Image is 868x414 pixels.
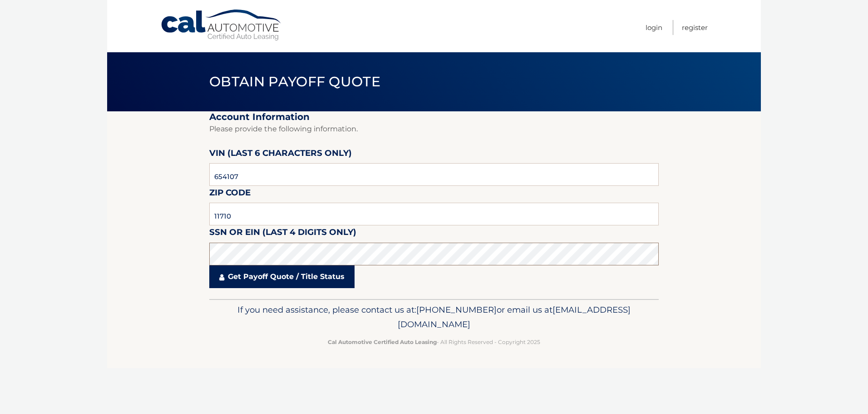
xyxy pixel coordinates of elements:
[215,337,653,347] p: - All Rights Reserved - Copyright 2025
[646,20,662,35] a: Login
[209,225,356,242] label: SSN or EIN (last 4 digits only)
[215,303,653,332] p: If you need assistance, please contact us at: or email us at
[209,73,380,90] span: Obtain Payoff Quote
[209,123,659,135] p: Please provide the following information.
[209,111,659,123] h2: Account Information
[416,304,497,315] span: [PHONE_NUMBER]
[209,186,251,203] label: Zip Code
[209,146,352,163] label: VIN (last 6 characters only)
[682,20,708,35] a: Register
[209,265,355,288] a: Get Payoff Quote / Title Status
[328,339,437,345] strong: Cal Automotive Certified Auto Leasing
[160,9,283,41] a: Cal Automotive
